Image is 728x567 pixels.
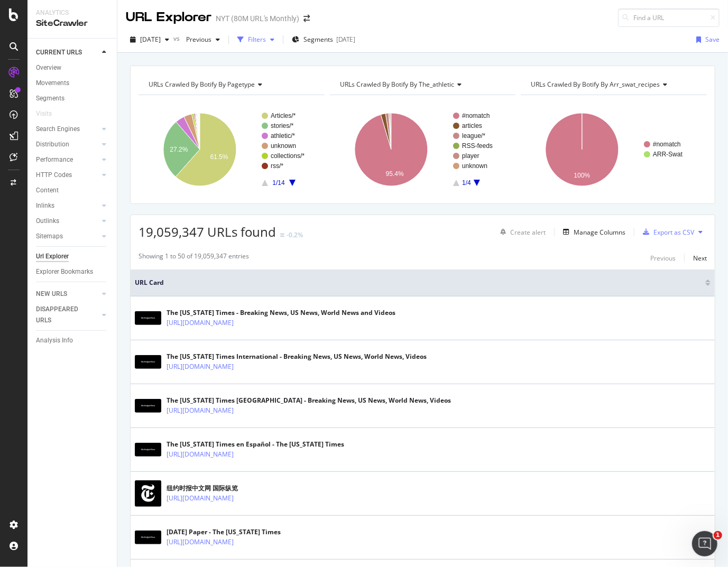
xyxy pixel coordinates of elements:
a: NEW URLS [36,289,99,300]
img: main image [135,531,161,544]
a: CURRENT URLS [36,47,99,58]
button: [DATE] [126,31,173,48]
a: Overview [36,62,109,73]
a: Content [36,185,109,196]
text: 100% [574,172,591,179]
text: #nomatch [653,141,681,148]
div: Segments [36,93,64,104]
a: [URL][DOMAIN_NAME] [167,493,234,504]
text: #nomatch [462,112,490,119]
h4: URLs Crawled By Botify By the_athletic [338,76,506,93]
div: Analysis Info [36,335,73,346]
img: main image [135,355,161,369]
div: Previous [650,254,676,263]
button: Manage Columns [559,226,625,238]
div: Url Explorer [36,251,69,262]
button: Previous [182,31,224,48]
div: Outlinks [36,216,59,227]
a: Visits [36,108,62,119]
div: SiteCrawler [36,17,108,30]
button: Previous [650,252,676,264]
text: articles [462,122,482,129]
span: vs [173,34,182,43]
a: HTTP Codes [36,170,99,181]
div: The [US_STATE] Times International - Breaking News, US News, World News, Videos [167,352,427,361]
button: Create alert [496,224,546,240]
input: Find a URL [618,8,720,27]
text: Articles/* [271,112,296,119]
a: [URL][DOMAIN_NAME] [167,449,234,460]
a: Distribution [36,139,99,150]
div: Filters [248,35,266,44]
div: HTTP Codes [36,170,72,181]
text: unknown [462,162,487,170]
a: Segments [36,93,109,104]
div: -0.2% [287,230,303,239]
div: The [US_STATE] Times - Breaking News, US News, World News and Videos [167,308,395,318]
a: Performance [36,154,99,165]
text: RSS-feeds [462,142,493,150]
span: 2025 Sep. 8th [140,35,161,44]
div: Create alert [510,228,546,237]
a: Search Engines [36,124,99,135]
img: main image [135,443,161,457]
div: Showing 1 to 50 of 19,059,347 entries [139,252,249,264]
a: Sitemaps [36,231,99,242]
span: Previous [182,35,211,44]
a: Explorer Bookmarks [36,266,109,277]
svg: A chart. [330,104,516,196]
svg: A chart. [521,104,707,196]
button: Filters [233,31,279,48]
text: 61.5% [210,153,228,161]
span: URLs Crawled By Botify By arr_swat_recipes [531,80,660,89]
text: ARR-Swat [653,151,683,158]
text: 27.2% [170,146,188,153]
div: Analytics [36,8,108,17]
div: Manage Columns [574,228,625,237]
img: main image [135,480,161,507]
div: Content [36,185,59,196]
div: Sitemaps [36,231,63,242]
div: The [US_STATE] Times en Español - The [US_STATE] Times [167,440,344,449]
text: 1/4 [462,179,471,187]
text: collections/* [271,152,305,160]
div: CURRENT URLS [36,47,82,58]
div: Export as CSV [653,228,694,237]
div: URL Explorer [126,8,211,26]
h4: URLs Crawled By Botify By pagetype [146,76,315,93]
a: [URL][DOMAIN_NAME] [167,361,234,372]
img: main image [135,311,161,325]
text: 1/14 [272,179,285,187]
text: 95.4% [385,170,403,178]
a: Movements [36,78,109,89]
text: player [462,152,480,160]
text: rss/* [271,162,283,170]
a: Analysis Info [36,335,109,346]
div: [DATE] Paper - The [US_STATE] Times [167,527,281,537]
div: Inlinks [36,200,54,211]
button: Segments[DATE] [288,31,360,48]
span: 1 [714,531,722,540]
text: unknown [271,142,296,150]
div: Save [705,35,720,44]
button: Next [693,252,707,264]
svg: A chart. [139,104,325,196]
div: arrow-right-arrow-left [303,15,310,22]
div: Explorer Bookmarks [36,266,93,277]
a: Outlinks [36,216,99,227]
div: Search Engines [36,124,80,135]
text: league/* [462,132,485,140]
a: Inlinks [36,200,99,211]
div: Distribution [36,139,69,150]
div: The [US_STATE] Times [GEOGRAPHIC_DATA] - Breaking News, US News, World News, Videos [167,396,451,405]
div: Overview [36,62,61,73]
img: Equal [280,234,284,237]
a: [URL][DOMAIN_NAME] [167,405,234,416]
button: Save [692,31,720,48]
a: [URL][DOMAIN_NAME] [167,537,234,547]
div: [DATE] [336,35,355,44]
div: Movements [36,78,69,89]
